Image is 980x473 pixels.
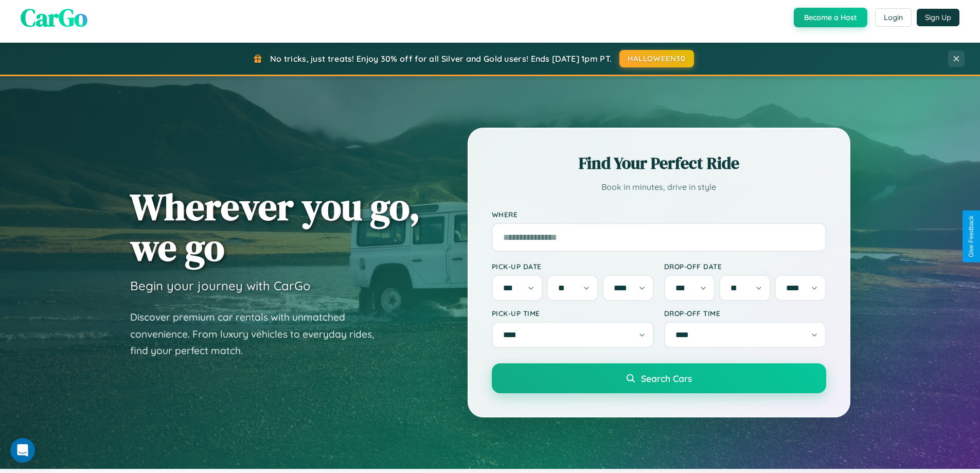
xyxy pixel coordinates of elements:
h2: Find Your Perfect Ride [492,152,826,174]
button: HALLOWEEN30 [619,50,694,67]
span: CarGo [21,1,87,34]
label: Where [492,210,826,219]
label: Pick-up Date [492,262,654,271]
label: Drop-off Date [664,262,826,271]
iframe: Intercom live chat [10,438,35,463]
div: Give Feedback [968,216,975,257]
label: Drop-off Time [664,309,826,318]
label: Pick-up Time [492,309,654,318]
button: Search Cars [492,363,826,393]
button: Login [875,8,912,27]
button: Become a Host [794,8,867,27]
p: Discover premium car rentals with unmatched convenience. From luxury vehicles to everyday rides, ... [130,309,387,359]
span: No tricks, just treats! Enjoy 30% off for all Silver and Gold users! Ends [DATE] 1pm PT. [270,54,612,64]
h1: Wherever you go, we go [130,186,420,268]
h3: Begin your journey with CarGo [130,278,311,293]
p: Book in minutes, drive in style [492,180,826,195]
span: Search Cars [641,373,692,384]
button: Sign Up [917,9,959,26]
